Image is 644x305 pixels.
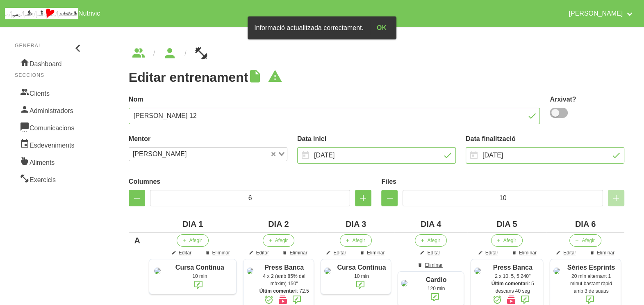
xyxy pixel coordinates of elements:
a: Exercicis [15,170,84,187]
span: Editar [485,249,498,256]
button: Eliminar [355,247,391,259]
button: Eliminar [585,247,621,259]
img: 8ea60705-12ae-42e8-83e1-4ba62b1261d5%2Factivities%2F97326-cardio-jpg.jpg [401,280,407,287]
img: 8ea60705-12ae-42e8-83e1-4ba62b1261d5%2Factivities%2F1629-series-esprints-jpg.jpg [154,268,161,274]
div: : 72.5 [259,287,309,295]
span: Editar [179,249,191,256]
label: Columnes [129,177,372,187]
span: Editar [563,249,576,256]
span: Eliminar [519,249,537,256]
a: Clients [15,84,84,101]
button: Eliminar [412,259,449,271]
a: [PERSON_NAME] [564,3,639,24]
label: Nom [129,95,540,104]
span: Eliminar [597,249,614,256]
span: Eliminar [212,249,230,256]
button: Afegir [569,234,601,247]
h1: Editar entrenament [129,70,624,85]
div: 120 min [413,285,460,292]
div: DIA 5 [471,218,543,230]
div: 20 min alternant 1 minut bastant ràpid amb 3 de suaus [566,273,617,295]
a: Aliments [15,153,84,170]
a: Esdeveniments [15,136,84,153]
div: 10 min [336,273,387,280]
span: Afegir [503,237,516,244]
span: Eliminar [425,261,442,269]
button: Afegir [177,234,208,247]
div: DIA 6 [550,218,621,230]
label: Files [381,177,624,187]
span: Press Banca [493,264,532,271]
div: A [132,234,143,247]
div: Informació actualitzada correctament. [248,20,370,36]
div: DIA 2 [243,218,314,230]
span: Afegir [275,237,288,244]
span: Editar [333,249,346,256]
button: Afegir [415,234,446,247]
img: 8ea60705-12ae-42e8-83e1-4ba62b1261d5%2Factivities%2F49855-139-press-de-banca-jpg.jpg [247,268,253,274]
span: Afegir [352,237,365,244]
span: Sèries Esprints [567,264,615,271]
strong: Últim comentari [259,288,297,294]
label: Mentor [129,134,287,144]
button: Editar [415,247,446,259]
div: Search for option [129,147,287,161]
div: DIA 4 [398,218,464,230]
button: Eliminar [277,247,314,259]
button: OK [370,20,393,36]
button: Editar [244,247,275,259]
nav: breadcrumbs [129,47,624,60]
div: 2 x 10, 5, 5 240" [487,273,539,280]
button: Afegir [340,234,371,247]
input: Search for option [189,149,269,159]
button: Clear Selected [271,151,275,157]
strong: Últim comentari [492,281,529,287]
span: Afegir [582,237,594,244]
button: Editar [321,247,353,259]
a: Dashboard [15,54,84,72]
button: Editar [166,247,198,259]
button: Afegir [263,234,294,247]
img: 8ea60705-12ae-42e8-83e1-4ba62b1261d5%2Factivities%2F28888-series-esprints-jpg.jpg [553,268,560,274]
span: Eliminar [367,249,385,256]
span: Editar [427,249,440,256]
img: company_logo [5,8,78,19]
button: Editar [551,247,583,259]
button: Afegir [491,234,523,247]
span: Cursa Contínua [337,264,386,271]
p: General [15,42,84,49]
div: DIA 3 [321,218,391,230]
span: Cursa Contínua [175,264,224,271]
span: Afegir [189,237,202,244]
span: Eliminar [289,249,307,256]
div: DIA 1 [149,218,236,230]
img: 8ea60705-12ae-42e8-83e1-4ba62b1261d5%2Factivities%2F49855-139-press-de-banca-jpg.jpg [474,268,481,274]
a: Administradors [15,101,84,118]
span: Press Banca [264,264,304,271]
label: Arxivat? [550,95,624,104]
button: Editar [473,247,505,259]
label: Data finalització [466,134,624,144]
span: Afegir [427,237,440,244]
div: 4 x 2 (amb 85% del màxim) 150" [259,273,309,287]
img: 8ea60705-12ae-42e8-83e1-4ba62b1261d5%2Factivities%2F1629-series-esprints-jpg.jpg [324,268,331,274]
div: : 5 descans 40 seg [487,280,539,295]
label: Data inici [297,134,456,144]
span: Editar [256,249,269,256]
span: [PERSON_NAME] [131,149,189,159]
div: 10 min [168,273,232,280]
p: Seccions [15,72,84,79]
button: Eliminar [200,247,236,259]
a: Comunicacions [15,118,84,136]
button: Eliminar [507,247,543,259]
span: Cardio [426,276,447,283]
